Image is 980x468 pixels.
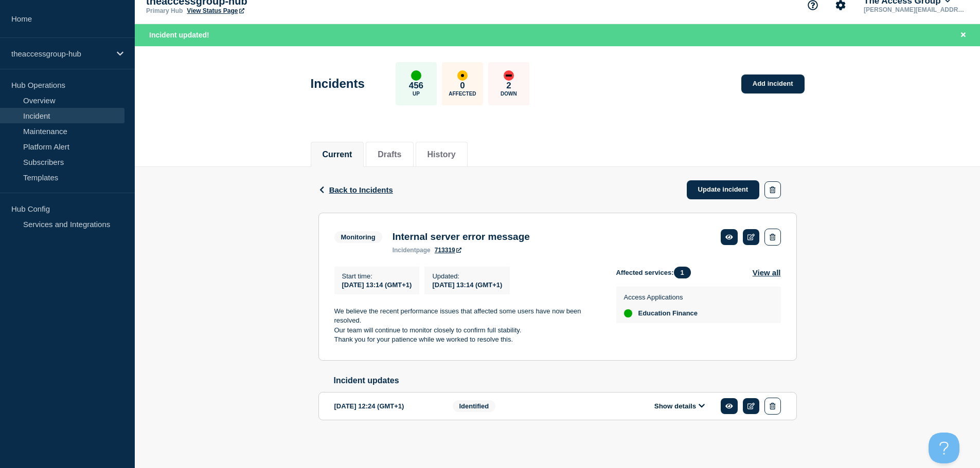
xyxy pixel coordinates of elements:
div: [DATE] 12:24 (GMT+1) [334,398,437,415]
div: up [411,70,421,81]
a: View Status Page [187,7,244,14]
iframe: Help Scout Beacon - Open [929,433,959,463]
div: down [504,70,514,81]
a: 713319 [435,247,461,254]
p: Primary Hub [146,7,183,14]
button: History [427,150,456,159]
h3: Internal server error message [393,231,530,242]
button: Close banner [957,29,970,41]
button: View all [753,267,781,278]
button: Current [323,150,352,159]
p: [PERSON_NAME][EMAIL_ADDRESS][PERSON_NAME][DOMAIN_NAME] [862,6,969,13]
p: 0 [460,81,465,91]
div: affected [457,70,468,81]
span: Affected services: [616,267,696,278]
a: Update incident [687,180,760,199]
span: Education Finance [638,309,698,317]
a: Add incident [741,74,805,93]
span: incident [393,247,416,254]
h1: Incidents [311,77,365,91]
p: theaccessgroup-hub [11,49,110,58]
p: Down [501,91,517,97]
span: Back to Incidents [329,185,393,194]
span: [DATE] 13:14 (GMT+1) [342,281,412,289]
span: Incident updated! [149,31,209,39]
p: Access Applications [624,293,698,301]
h2: Incident updates [334,376,797,385]
p: Start time : [342,272,412,280]
span: Identified [453,400,496,412]
p: We believe the recent performance issues that affected some users have now been resolved. [334,307,600,326]
p: 2 [506,81,511,91]
p: Up [413,91,420,97]
p: page [393,247,431,254]
button: Drafts [378,150,401,159]
span: Monitoring [334,231,382,243]
p: Our team will continue to monitor closely to confirm full stability. [334,326,600,335]
p: Thank you for your patience while we worked to resolve this. [334,335,600,344]
button: Show details [651,402,708,410]
p: Updated : [432,272,502,280]
p: Affected [449,91,476,97]
span: 1 [674,267,691,278]
div: [DATE] 13:14 (GMT+1) [432,280,502,289]
p: 456 [409,81,423,91]
button: Back to Incidents [318,185,393,194]
div: up [624,309,632,317]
